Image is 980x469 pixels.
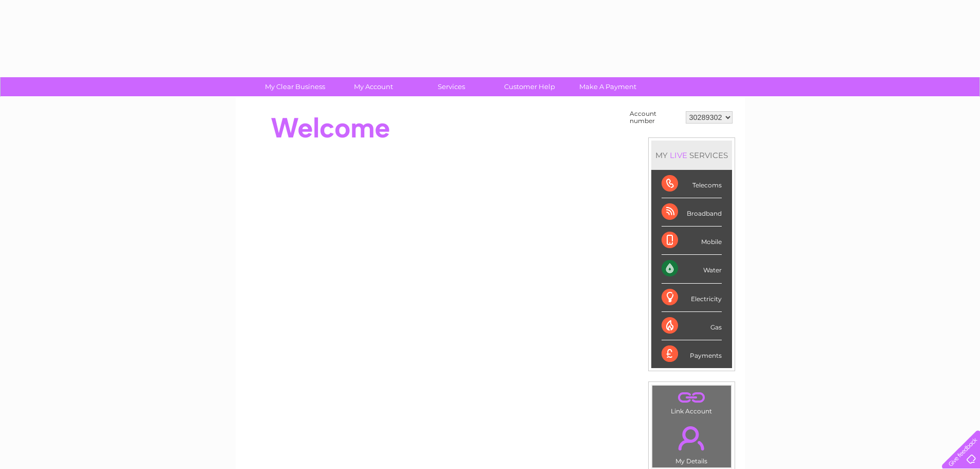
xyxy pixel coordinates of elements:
div: Mobile [662,227,722,255]
a: . [655,420,728,456]
div: Gas [662,312,722,340]
div: Payments [662,340,722,368]
a: Services [409,77,494,96]
div: Water [662,255,722,283]
td: Account number [627,108,683,127]
div: Telecoms [662,170,722,198]
a: . [655,388,728,406]
a: My Account [331,77,416,96]
td: Link Account [652,385,732,418]
div: Broadband [662,198,722,227]
a: Make A Payment [565,77,650,96]
div: MY SERVICES [651,141,732,170]
a: My Clear Business [253,77,337,96]
a: Customer Help [487,77,572,96]
div: Electricity [662,284,722,312]
td: My Details [652,418,732,468]
div: LIVE [668,150,689,160]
